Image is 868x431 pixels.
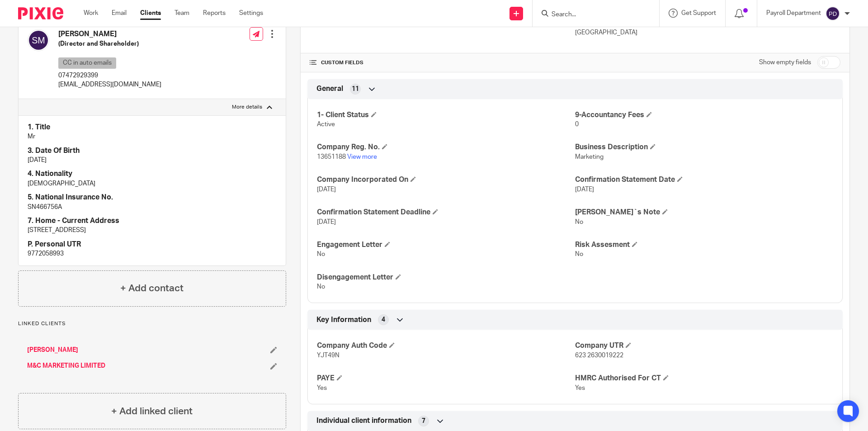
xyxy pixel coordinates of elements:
h4: Company Incorporated On [317,175,575,185]
p: Payroll Department [766,9,821,18]
h4: 3. Date Of Birth [28,146,277,156]
h4: Confirmation Statement Deadline [317,208,575,217]
p: SN466756A [28,203,277,212]
span: No [317,284,325,290]
h4: HMRC Authorised For CT [575,374,833,383]
p: [DATE] [28,156,277,165]
h4: Engagement Letter [317,240,575,250]
h4: Business Description [575,142,833,152]
span: Individual client information [316,416,411,426]
h4: + Add contact [120,281,184,295]
h5: (Director and Shareholder) [58,39,161,48]
p: CC in auto emails [58,57,116,69]
h4: Company Auth Code [317,341,575,350]
span: [DATE] [575,186,594,193]
label: Show empty fields [759,58,811,67]
h4: P. Personal UTR [28,240,277,249]
span: Yes [575,385,585,391]
h4: Disengagement Letter [317,273,575,282]
h4: CUSTOM FIELDS [310,59,575,66]
a: Reports [203,9,226,18]
h4: Confirmation Statement Date [575,175,833,185]
h4: 1- Client Status [317,110,575,120]
p: [STREET_ADDRESS] [28,226,277,235]
p: [DEMOGRAPHIC_DATA] [28,179,277,188]
span: Key Information [316,315,371,325]
a: Clients [140,9,161,18]
h4: 1. Title [28,123,277,132]
span: [DATE] [317,186,336,193]
span: 0 [575,121,579,128]
h4: [PERSON_NAME] [58,29,161,39]
h4: PAYE [317,374,575,383]
span: 4 [382,315,385,324]
a: Work [84,9,98,18]
a: M&C MARKETING LIMITED [27,361,105,370]
span: [DATE] [317,219,336,225]
span: 7 [422,417,425,426]
span: 13651188 [317,154,346,160]
span: General [316,84,343,94]
p: 9772058993 [28,249,277,258]
span: No [317,251,325,257]
span: YJT49N [317,352,340,359]
h4: + Add linked client [111,404,193,418]
a: Email [112,9,127,18]
span: 623 2630019222 [575,352,623,359]
span: No [575,251,583,257]
h4: Risk Assesment [575,240,833,250]
a: [PERSON_NAME] [27,346,78,355]
p: More details [232,104,262,111]
p: [EMAIL_ADDRESS][DOMAIN_NAME] [58,80,161,89]
a: Settings [239,9,263,18]
span: Active [317,121,335,128]
span: Yes [317,385,327,391]
p: Mr [28,132,277,141]
span: 11 [352,85,359,94]
img: svg%3E [826,6,840,21]
input: Search [551,11,632,19]
h4: [PERSON_NAME]`s Note [575,208,833,217]
p: Linked clients [18,320,286,327]
img: svg%3E [28,29,49,51]
span: Marketing [575,154,604,160]
a: View more [347,154,377,160]
span: No [575,219,583,225]
img: Pixie [18,7,63,19]
h4: Company UTR [575,341,833,350]
p: [GEOGRAPHIC_DATA] [575,28,840,37]
h4: 5. National Insurance No. [28,193,277,202]
span: Get Support [681,10,716,16]
a: Team [175,9,189,18]
h4: 7. Home - Current Address [28,216,277,226]
p: 07472929399 [58,71,161,80]
h4: Company Reg. No. [317,142,575,152]
h4: 9-Accountancy Fees [575,110,833,120]
h4: 4. Nationality [28,169,277,179]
